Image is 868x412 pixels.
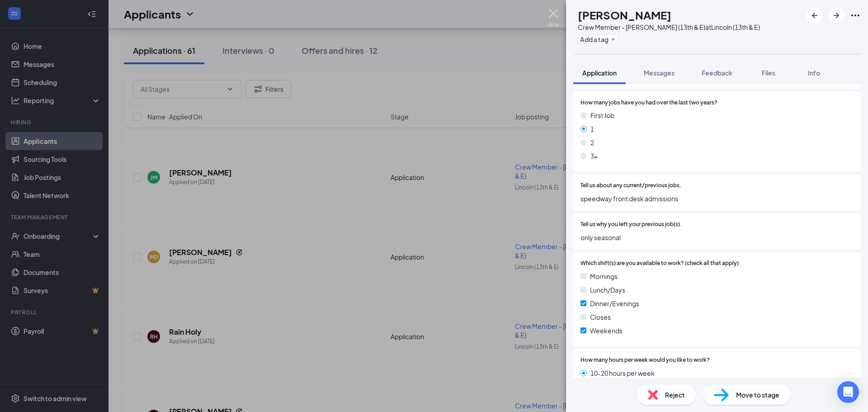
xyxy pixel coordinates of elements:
[837,381,859,403] div: Open Intercom Messenger
[809,10,820,21] svg: ArrowLeftNew
[582,69,617,77] span: Application
[580,181,681,190] span: Tell us about any current/previous jobs.
[590,368,655,378] span: 10-20 hours per week
[580,194,854,204] span: speedway front desk admissions
[644,69,675,77] span: Messages
[580,220,682,229] span: Tell us why you left your previous job(s).
[578,34,618,44] button: PlusAdd a tag
[590,312,611,322] span: Closes
[590,124,594,134] span: 1
[610,37,616,42] svg: Plus
[580,356,710,365] span: How many hours per week would you like to work?
[580,99,717,107] span: How many jobs have you had over the last two years?
[590,298,639,308] span: Dinner/Evenings
[831,10,842,21] svg: ArrowRight
[762,69,775,77] span: Files
[590,326,623,336] span: Weekends
[665,390,685,400] span: Reject
[850,10,861,21] svg: Ellipses
[590,110,614,120] span: First Job
[578,7,671,23] h1: [PERSON_NAME]
[736,390,779,400] span: Move to stage
[828,7,844,24] button: ArrowRight
[808,69,820,77] span: Info
[578,23,760,32] div: Crew Member - [PERSON_NAME] (13th & E) at Lincoln (13th & E)
[590,137,594,147] span: 2
[590,271,618,281] span: Mornings
[590,151,598,161] span: 3+
[702,69,732,77] span: Feedback
[580,259,739,268] span: Which shift(s) are you available to work? (check all that apply)
[807,7,823,24] button: ArrowLeftNew
[590,285,625,295] span: Lunch/Days
[580,232,854,242] span: only seasonal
